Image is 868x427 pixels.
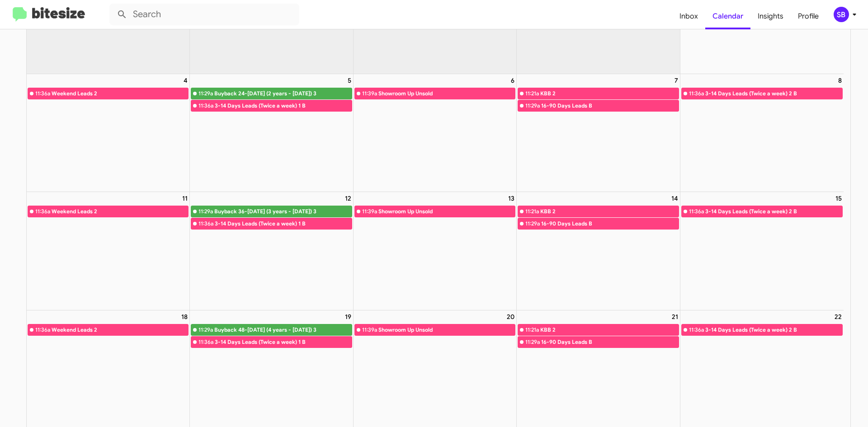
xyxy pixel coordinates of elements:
[190,192,353,310] td: August 12, 2025
[35,207,50,216] div: 11:36a
[362,325,377,334] div: 11:39a
[27,192,190,310] td: August 11, 2025
[826,7,858,22] button: SB
[214,207,351,216] div: Buyback 36-[DATE] (3 years - [DATE]) 3
[378,89,515,98] div: Showroom Up Unsold
[672,3,705,29] a: Inbox
[525,338,540,347] div: 11:29a
[834,7,849,22] div: SB
[833,310,844,323] a: August 22, 2025
[525,101,540,110] div: 11:29a
[505,310,516,323] a: August 20, 2025
[35,89,50,98] div: 11:36a
[198,89,213,98] div: 11:29a
[52,207,189,216] div: Weekend Leads 2
[343,310,353,323] a: August 19, 2025
[517,74,680,192] td: August 7, 2025
[517,192,680,310] td: August 14, 2025
[343,192,353,205] a: August 12, 2025
[680,192,843,310] td: August 15, 2025
[35,325,50,334] div: 11:36a
[198,101,213,110] div: 11:36a
[689,89,704,98] div: 11:36a
[525,207,539,216] div: 11:21a
[214,89,351,98] div: Buyback 24-[DATE] (2 years - [DATE]) 3
[509,74,516,87] a: August 6, 2025
[540,325,678,334] div: KBB 2
[362,207,377,216] div: 11:39a
[541,219,678,228] div: 16-90 Days Leads B
[670,192,680,205] a: August 14, 2025
[52,325,189,334] div: Weekend Leads 2
[362,89,377,98] div: 11:39a
[705,207,842,216] div: 3-14 Days Leads (Twice a week) 2 B
[791,3,826,29] a: Profile
[705,89,842,98] div: 3-14 Days Leads (Twice a week) 2 B
[540,89,678,98] div: KBB 2
[353,192,516,310] td: August 13, 2025
[705,3,750,29] a: Calendar
[378,207,515,216] div: Showroom Up Unsold
[750,3,791,29] a: Insights
[689,325,704,334] div: 11:36a
[198,219,213,228] div: 11:36a
[378,325,515,334] div: Showroom Up Unsold
[525,219,540,228] div: 11:29a
[525,325,539,334] div: 11:21a
[834,192,844,205] a: August 15, 2025
[109,4,299,25] input: Search
[346,74,353,87] a: August 5, 2025
[27,74,190,192] td: August 4, 2025
[179,310,189,323] a: August 18, 2025
[215,101,351,110] div: 3-14 Days Leads (Twice a week) 1 B
[198,325,213,334] div: 11:29a
[190,74,353,192] td: August 5, 2025
[353,74,516,192] td: August 6, 2025
[525,89,539,98] div: 11:21a
[52,89,189,98] div: Weekend Leads 2
[182,74,189,87] a: August 4, 2025
[214,325,351,334] div: Buyback 48-[DATE] (4 years - [DATE]) 3
[541,101,678,110] div: 16-90 Days Leads B
[198,338,213,347] div: 11:36a
[705,325,842,334] div: 3-14 Days Leads (Twice a week) 2 B
[198,207,213,216] div: 11:29a
[836,74,844,87] a: August 8, 2025
[673,74,680,87] a: August 7, 2025
[541,338,678,347] div: 16-90 Days Leads B
[180,192,189,205] a: August 11, 2025
[506,192,516,205] a: August 13, 2025
[680,74,843,192] td: August 8, 2025
[215,219,351,228] div: 3-14 Days Leads (Twice a week) 1 B
[540,207,678,216] div: KBB 2
[215,338,351,347] div: 3-14 Days Leads (Twice a week) 1 B
[670,310,680,323] a: August 21, 2025
[689,207,704,216] div: 11:36a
